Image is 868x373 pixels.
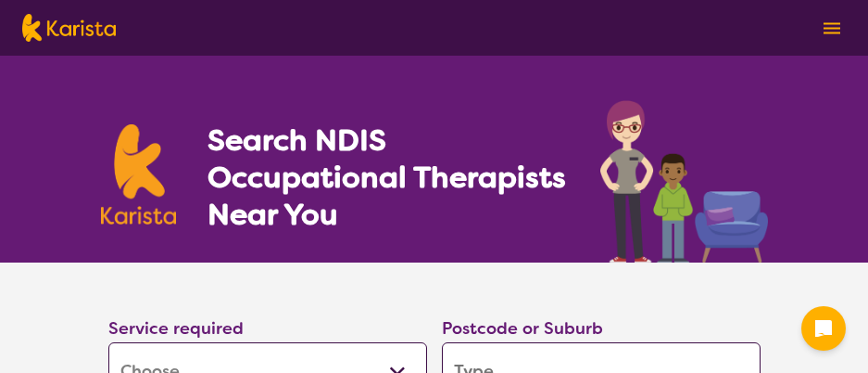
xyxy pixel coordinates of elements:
h1: Search NDIS Occupational Therapists Near You [208,122,568,233]
label: Service required [108,317,244,340]
img: menu [824,22,840,34]
label: Postcode or Suburb [442,317,603,340]
img: Karista logo [101,124,177,225]
img: Karista logo [22,14,116,42]
img: occupational-therapy [600,100,768,263]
